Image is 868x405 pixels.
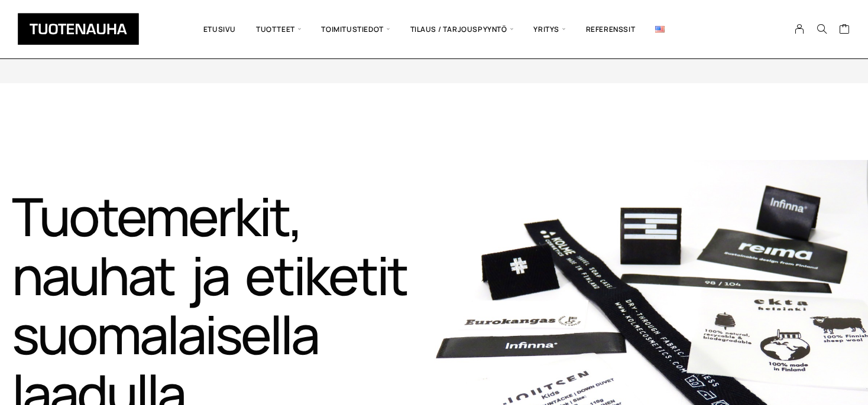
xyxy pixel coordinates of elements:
button: Search [811,24,833,34]
img: Tuotenauha Oy [18,13,139,45]
span: Tuotteet [246,9,311,50]
a: Cart [839,23,850,37]
span: Yritys [523,9,575,50]
span: Toimitustiedot [311,9,400,50]
img: English [655,26,665,32]
span: Tilaus / Tarjouspyyntö [400,9,524,50]
a: My Account [788,24,811,34]
a: Etusivu [193,9,246,50]
a: Referenssit [576,9,646,50]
